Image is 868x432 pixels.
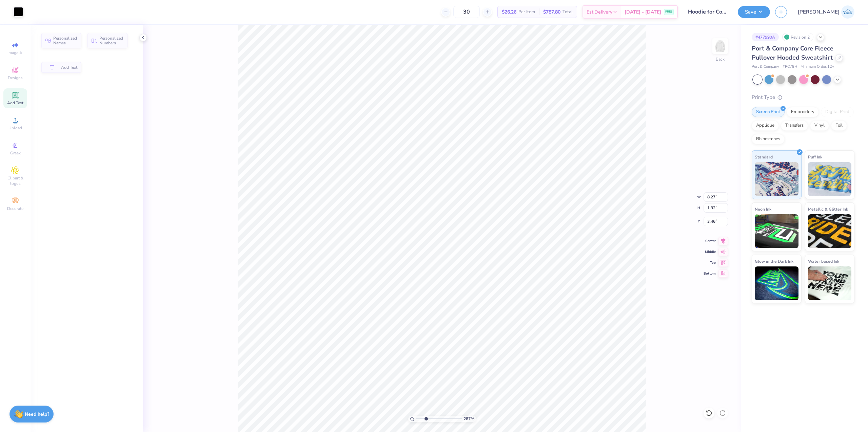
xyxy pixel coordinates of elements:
span: Top [704,260,716,265]
span: Add Text [7,100,23,106]
span: Total [563,8,573,16]
img: Josephine Amber Orros [841,5,854,19]
span: Upload [8,125,22,131]
div: Transfers [781,121,808,131]
img: Water based Ink [808,266,852,300]
img: Glow in the Dark Ink [755,266,798,300]
div: Foil [831,121,847,131]
span: Greek [10,150,21,156]
strong: Need help? [25,411,49,417]
div: Embroidery [787,107,819,117]
img: Back [713,39,727,53]
input: Untitled Design [683,5,733,19]
span: Personalized Numbers [99,36,123,45]
span: 287 % [463,416,474,422]
img: Standard [755,162,798,196]
span: Clipart & logos [3,175,27,186]
div: Print Type [752,93,854,101]
div: Applique [752,121,779,131]
div: # 477990A [752,33,779,41]
span: $787.80 [543,8,560,16]
span: [DATE] - [DATE] [625,8,661,16]
span: [PERSON_NAME] [798,8,840,16]
span: $26.26 [502,8,516,16]
span: Glow in the Dark Ink [755,258,793,265]
span: Center [704,239,716,243]
img: Puff Ink [808,162,852,196]
div: Vinyl [810,121,829,131]
img: Neon Ink [755,214,798,248]
div: Screen Print [752,107,785,117]
div: Revision 2 [782,33,813,41]
span: Port & Company [752,64,779,70]
span: Middle [704,250,716,254]
div: Back [716,56,725,62]
span: Port & Company Core Fleece Pullover Hooded Sweatshirt [752,44,833,62]
span: Puff Ink [808,153,822,160]
img: Metallic & Glitter Ink [808,214,852,248]
span: Neon Ink [755,206,771,213]
span: Water based Ink [808,258,839,265]
span: Decorate [7,206,23,211]
div: Rhinestones [752,134,785,144]
input: – – [453,6,480,18]
span: Bottom [704,271,716,276]
span: Designs [8,75,23,81]
span: Metallic & Glitter Ink [808,206,848,213]
span: Standard [755,153,773,160]
span: Minimum Order: 12 + [801,64,834,70]
span: Per Item [518,8,535,16]
div: Digital Print [821,107,854,117]
a: [PERSON_NAME] [798,5,854,19]
button: Save [738,6,770,18]
span: FREE [665,9,672,14]
span: Personalized Names [53,36,77,45]
span: Image AI [7,50,23,56]
span: Add Text [61,65,77,70]
span: # PC78H [783,64,797,70]
span: Est. Delivery [587,8,612,16]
